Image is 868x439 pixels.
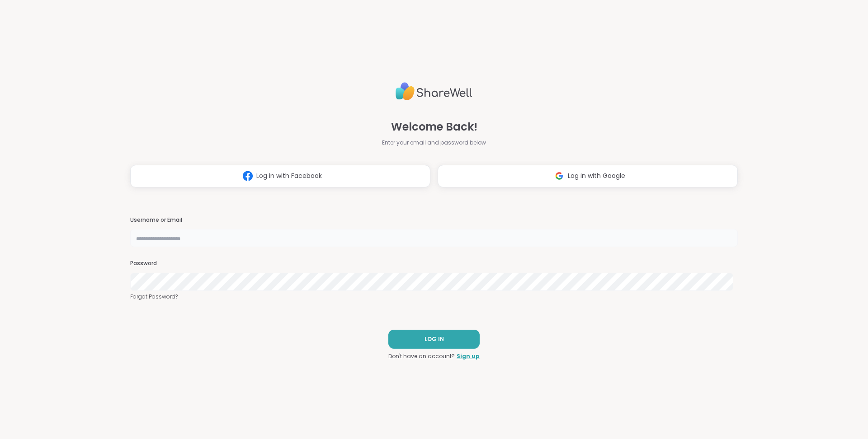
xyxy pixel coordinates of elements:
[130,165,430,187] button: Log in with Facebook
[130,260,738,267] h3: Password
[438,165,738,187] button: Log in with Google
[130,293,738,301] a: Forgot Password?
[551,168,568,184] img: ShareWell Logomark
[256,171,322,181] span: Log in with Facebook
[391,119,477,135] span: Welcome Back!
[396,79,472,104] img: ShareWell Logo
[457,352,480,360] a: Sign up
[388,330,480,349] button: LOG IN
[425,335,444,343] span: LOG IN
[239,168,256,184] img: ShareWell Logomark
[130,216,738,224] h3: Username or Email
[568,171,625,181] span: Log in with Google
[382,139,486,147] span: Enter your email and password below
[388,352,455,360] span: Don't have an account?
